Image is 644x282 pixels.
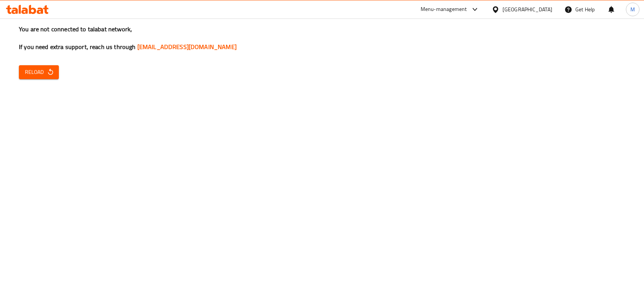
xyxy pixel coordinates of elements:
span: M [630,5,635,14]
span: Reload [25,67,53,77]
div: [GEOGRAPHIC_DATA] [503,5,552,14]
h3: You are not connected to talabat network, If you need extra support, reach us through [19,25,625,51]
a: [EMAIL_ADDRESS][DOMAIN_NAME] [137,41,237,52]
div: Menu-management [421,5,467,14]
button: Reload [19,65,59,79]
